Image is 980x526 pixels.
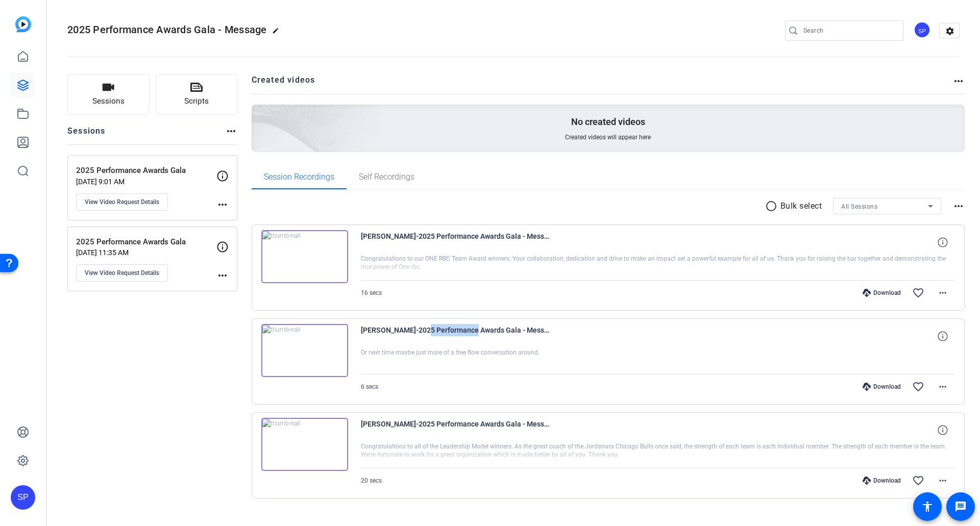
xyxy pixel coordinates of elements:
button: Scripts [156,74,238,115]
img: thumb-nail [261,324,348,377]
h2: Sessions [67,125,106,144]
p: 2025 Performance Awards Gala [76,236,216,248]
p: [DATE] 9:01 AM [76,178,216,186]
span: Self Recordings [359,173,414,181]
p: [DATE] 11:35 AM [76,248,216,257]
mat-icon: more_horiz [952,75,965,87]
button: Sessions [67,74,150,115]
div: Download [857,289,906,297]
span: [PERSON_NAME]-2025 Performance Awards Gala - Message-2025 Performance Awards Gala-1758648686408-w... [361,324,550,348]
mat-icon: message [954,500,967,513]
mat-icon: favorite_border [912,474,924,487]
h2: Created videos [252,74,953,94]
span: Sessions [92,95,125,107]
span: [PERSON_NAME]-2025 Performance Awards Gala - Message-2025 Performance Awards Gala-1757329081047-w... [361,418,550,442]
mat-icon: more_horiz [937,474,949,487]
img: thumb-nail [261,418,348,471]
span: All Sessions [841,203,877,210]
span: View Video Request Details [85,198,159,206]
mat-icon: more_horiz [952,200,965,212]
mat-icon: more_horiz [937,381,949,393]
mat-icon: settings [940,23,960,39]
span: Scripts [184,95,209,107]
span: [PERSON_NAME]-2025 Performance Awards Gala - Message-2025 Performance Awards Gala-1758656549716-w... [361,230,550,255]
mat-icon: accessibility [921,500,934,513]
img: Creted videos background [137,4,381,225]
mat-icon: favorite_border [912,287,924,299]
span: View Video Request Details [85,269,159,277]
ngx-avatar: Spencer Peterson [914,21,932,39]
span: 2025 Performance Awards Gala - Message [67,23,267,36]
div: Download [857,477,906,485]
span: Created videos will appear here [565,133,651,141]
mat-icon: favorite_border [912,381,924,393]
mat-icon: more_horiz [216,269,229,282]
div: Download [857,383,906,391]
mat-icon: radio_button_unchecked [765,200,780,212]
span: Session Recordings [264,173,334,181]
button: View Video Request Details [76,193,168,211]
mat-icon: more_horiz [937,287,949,299]
mat-icon: more_horiz [225,125,237,137]
div: SP [11,485,35,510]
mat-icon: edit [272,27,284,39]
mat-icon: more_horiz [216,198,229,211]
img: blue-gradient.svg [15,16,31,32]
button: View Video Request Details [76,264,168,282]
span: 6 secs [361,383,378,390]
span: 16 secs [361,289,382,296]
p: 2025 Performance Awards Gala [76,165,216,177]
div: SP [914,21,930,38]
p: No created videos [571,116,645,128]
input: Search [803,24,895,37]
img: thumb-nail [261,230,348,283]
p: Bulk select [780,200,822,212]
span: 20 secs [361,477,382,484]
